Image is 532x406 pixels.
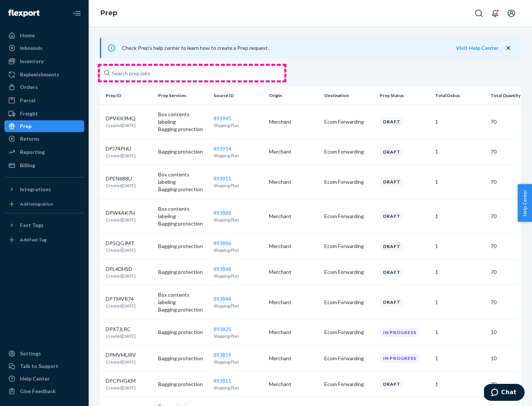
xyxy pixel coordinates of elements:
[4,385,84,397] button: Give Feedback
[158,355,208,362] p: Bagging protection
[106,240,136,247] p: DP5QGJMT
[158,268,208,276] p: Bagging protection
[214,240,231,246] a: 893886
[432,87,488,104] th: Total Dskus
[484,384,525,402] iframe: Opens a widget where you can chat to one of our agents
[380,117,404,126] div: Draft
[106,326,136,333] p: DPX7JLRC
[214,352,231,358] a: 893819
[106,351,136,359] p: DPMVMURV
[20,135,40,142] div: Returns
[4,42,84,54] a: Inbounds
[95,3,123,24] ol: breadcrumbs
[211,87,266,104] th: Source ID
[158,186,208,193] p: Bagging protection
[269,178,318,186] p: Merchant
[20,110,38,117] div: Freight
[106,295,136,303] p: DPTMVR74
[269,148,318,155] p: Merchant
[106,217,136,223] p: Created [DATE]
[106,247,136,253] p: Created [DATE]
[20,83,38,91] div: Orders
[158,171,208,186] p: Box contents labeling
[518,184,532,222] span: Help Center
[269,328,318,336] p: Merchant
[158,328,208,336] p: Bagging protection
[100,87,155,104] th: Prep ID
[214,296,231,302] a: 893844
[20,58,44,65] div: Inventory
[20,186,51,193] div: Integrations
[69,6,84,21] button: Close Navigation
[4,198,84,210] a: Add Integration
[435,178,485,186] p: 1
[324,355,374,362] p: Ecom Forwarding
[269,118,318,125] p: Merchant
[214,217,263,223] p: Shipping Plan
[106,333,136,339] p: Created [DATE]
[435,328,485,336] p: 1
[324,242,374,250] p: Ecom Forwarding
[214,175,231,182] a: 893911
[324,268,374,276] p: Ecom Forwarding
[505,44,512,52] button: close
[158,111,208,125] p: Box contents labeling
[269,381,318,388] p: Merchant
[435,268,485,276] p: 1
[20,32,35,39] div: Home
[20,123,31,130] div: Prep
[214,333,263,339] p: Shipping Plan
[106,359,136,365] p: Created [DATE]
[214,378,231,384] a: 893811
[471,6,486,21] button: Open Search Box
[106,175,136,182] p: DPEN688U
[4,348,84,359] a: Settings
[488,6,502,21] button: Open notifications
[20,162,35,169] div: Billing
[106,152,136,159] p: Created [DATE]
[158,148,208,155] p: Bagging protection
[4,219,84,231] button: Fast Tags
[100,66,284,80] input: Search prep jobs
[380,242,404,251] div: Draft
[158,220,208,227] p: Bagging protection
[269,299,318,306] p: Merchant
[106,377,136,385] p: DPCPHGKM
[324,328,374,336] p: Ecom Forwarding
[20,71,59,78] div: Replenishments
[214,122,263,128] p: Shipping Plan
[214,145,231,152] a: 893914
[106,209,136,217] p: DPW4AK7H
[380,211,404,221] div: Draft
[106,265,136,273] p: DPL4DHSD
[4,69,84,80] a: Replenishments
[269,242,318,250] p: Merchant
[269,213,318,220] p: Merchant
[20,350,41,357] div: Settings
[214,152,263,159] p: Shipping Plan
[504,6,519,21] button: Open account menu
[214,182,263,189] p: Shipping Plan
[20,201,53,207] div: Add Integration
[456,44,499,52] button: Visit Help Center
[380,297,404,307] div: Draft
[214,385,263,391] p: Shipping Plan
[106,122,136,128] p: Created [DATE]
[4,94,84,106] a: Parcel
[435,213,485,220] p: 1
[4,81,84,93] a: Orders
[4,55,84,67] a: Inventory
[435,148,485,155] p: 1
[20,97,35,104] div: Parcel
[4,133,84,145] a: Returns
[122,45,269,51] span: Check Prep's help center to learn how to create a Prep request.
[4,183,84,195] button: Integrations
[20,44,42,52] div: Inbounds
[214,115,231,121] a: 893945
[214,359,263,365] p: Shipping Plan
[380,354,420,363] div: In progress
[4,120,84,132] a: Prep
[106,115,136,122] p: DPVKK9MQ
[158,125,208,133] p: Bagging protection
